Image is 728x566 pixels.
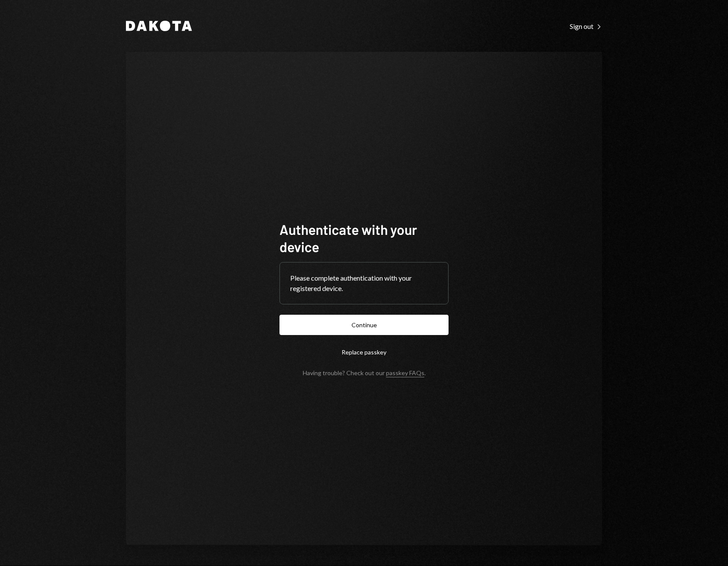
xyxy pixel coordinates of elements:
[279,315,449,335] button: Continue
[279,221,449,255] h1: Authenticate with your device
[386,369,424,377] a: passkey FAQs
[303,369,426,376] div: Having trouble? Check out our .
[570,22,602,31] div: Sign out
[570,21,602,31] a: Sign out
[279,342,449,362] button: Replace passkey
[290,273,438,294] div: Please complete authentication with your registered device.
